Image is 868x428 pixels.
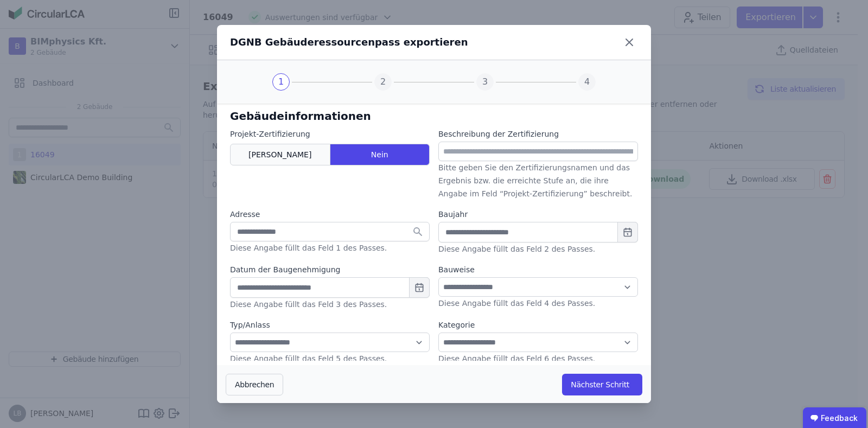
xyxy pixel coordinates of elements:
[230,129,430,139] label: Projekt-Zertifizierung
[230,244,387,252] label: Diese Angabe füllt das Feld 1 des Passes.
[476,73,494,91] div: 3
[374,73,392,91] div: 2
[438,264,638,275] label: Bauweise
[230,108,638,124] h6: Gebäudeinformationen
[578,73,596,91] div: 4
[272,73,290,91] div: 1
[248,149,311,160] span: [PERSON_NAME]
[438,320,638,330] label: Kategorie
[438,245,595,253] label: Diese Angabe füllt das Feld 2 des Passes.
[230,209,430,220] label: Adresse
[371,149,388,160] span: Nein
[230,35,468,50] div: DGNB Gebäuderessourcenpass exportieren
[230,354,387,363] label: Diese Angabe füllt das Feld 5 des Passes.
[438,299,595,308] label: Diese Angabe füllt das Feld 4 des Passes.
[438,354,595,363] label: Diese Angabe füllt das Feld 6 des Passes.
[226,374,283,395] button: Abbrechen
[438,163,632,198] label: Bitte geben Sie den Zertifizierungsnamen und das Ergebnis bzw. die erreichte Stufe an, die ihre A...
[230,300,387,309] label: Diese Angabe füllt das Feld 3 des Passes.
[230,264,430,275] label: Datum der Baugenehmigung
[230,320,430,330] label: Typ/Anlass
[438,129,559,139] label: Beschreibung der Zertifizierung
[562,374,642,395] button: Nächster Schritt
[438,209,638,220] label: Baujahr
